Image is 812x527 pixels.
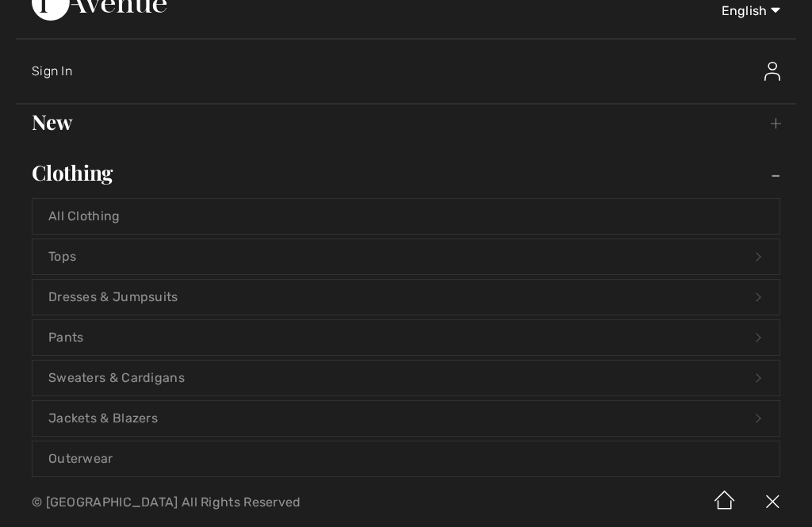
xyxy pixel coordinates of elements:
a: New [16,105,796,139]
a: Jackets & Blazers [33,401,779,436]
img: X [749,478,796,527]
img: Sign In [764,62,780,81]
span: Chat [37,11,70,25]
a: Dresses & Jumpsuits [33,280,779,315]
img: Home [701,478,749,527]
span: Sign In [32,63,72,78]
p: © [GEOGRAPHIC_DATA] All Rights Reserved [32,497,477,508]
a: Tops [33,239,779,274]
a: Pants [33,320,779,355]
a: All Clothing [33,199,779,234]
a: Outerwear [33,441,779,476]
a: Clothing [16,155,796,190]
a: Sweaters & Cardigans [33,361,779,395]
